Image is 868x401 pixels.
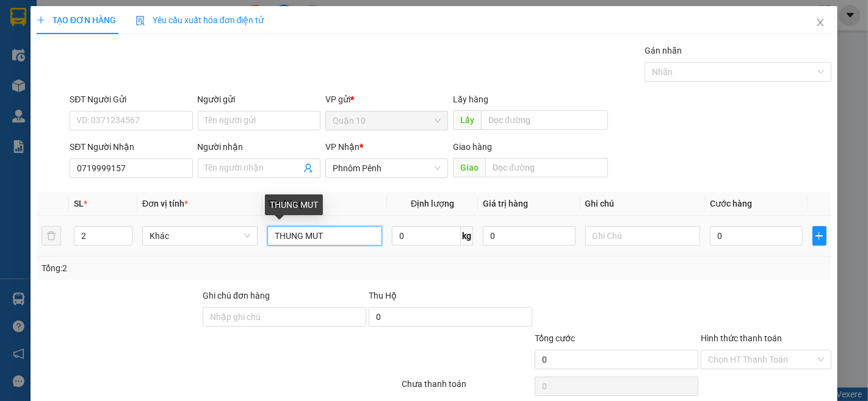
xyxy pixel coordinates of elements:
[74,199,84,208] span: SL
[453,158,485,177] span: Giao
[485,158,608,177] input: Dọc đường
[813,231,826,241] span: plus
[535,333,575,343] span: Tổng cước
[150,227,250,245] span: Khác
[122,237,129,244] span: down
[6,6,177,29] li: [PERSON_NAME]
[411,199,454,208] span: Định lượng
[325,93,448,106] div: VP gửi
[481,110,608,130] input: Dọc đường
[203,291,270,300] label: Ghi chú đơn hàng
[42,226,61,246] button: delete
[118,236,132,245] span: Decrease Value
[6,52,84,65] li: VP Quận 10
[816,18,825,27] span: close
[333,112,441,130] span: Quận 10
[453,142,492,152] span: Giao hàng
[333,159,441,177] span: Phnôm Pênh
[37,15,116,25] span: TẠO ĐƠN HÀNG
[84,68,93,76] span: environment
[645,46,682,55] label: Gán nhãn
[303,163,313,173] span: user-add
[136,15,264,25] span: Yêu cầu xuất hóa đơn điện tử
[37,16,45,24] span: plus
[198,93,320,106] div: Người gửi
[84,80,161,104] b: [STREET_ADDRESS][PERSON_NAME]
[453,94,488,104] span: Lấy hàng
[325,142,360,152] span: VP Nhận
[6,68,15,76] span: environment
[812,226,827,246] button: plus
[580,192,706,216] th: Ghi chú
[585,226,701,246] input: Ghi Chú
[203,307,366,327] input: Ghi chú đơn hàng
[453,110,481,130] span: Lấy
[84,52,162,65] li: VP Phnôm Pênh
[70,140,192,154] div: SĐT Người Nhận
[122,229,129,236] span: up
[136,16,145,26] img: icon
[461,226,473,246] span: kg
[483,199,528,208] span: Giá trị hàng
[401,377,534,399] div: Chưa thanh toán
[142,199,188,208] span: Đơn vị tính
[42,261,336,275] div: Tổng: 2
[6,80,82,117] b: [STREET_ADDRESS][PERSON_NAME][PERSON_NAME]
[70,93,192,106] div: SĐT Người Gửi
[198,140,320,154] div: Người nhận
[265,194,323,215] div: THUNG MUT
[118,227,132,236] span: Increase Value
[267,226,383,246] input: VD: Bàn, Ghế
[710,199,752,208] span: Cước hàng
[483,226,575,246] input: 0
[803,6,837,40] button: Close
[369,291,397,300] span: Thu Hộ
[701,333,782,343] label: Hình thức thanh toán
